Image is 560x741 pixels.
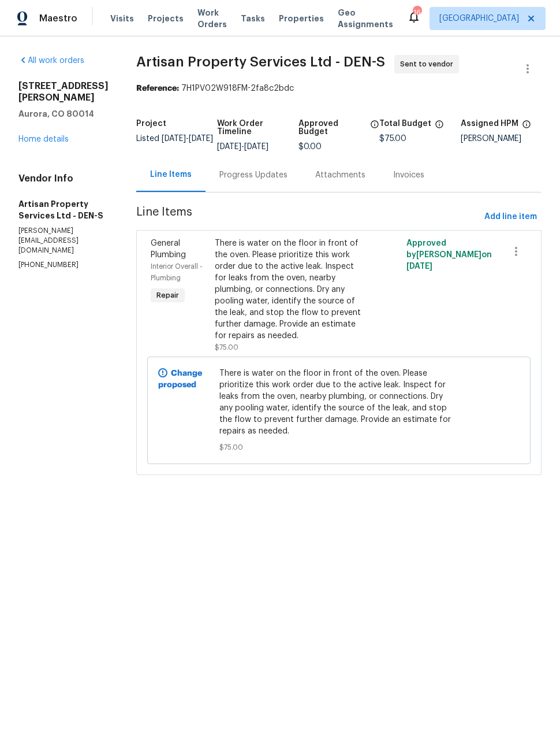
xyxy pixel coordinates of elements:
h5: Aurora, CO 80014 [18,108,109,120]
div: Invoices [393,169,424,181]
span: [DATE] [244,143,268,151]
span: [DATE] [162,135,186,143]
span: Line Items [136,206,480,228]
div: There is water on the floor in front of the oven. Please prioritize this work order due to the ac... [215,238,368,342]
span: Repair [152,290,184,301]
span: There is water on the floor in front of the oven. Please prioritize this work order due to the ac... [219,368,458,437]
h5: Project [136,120,166,128]
p: [PHONE_NUMBER] [18,260,109,270]
div: Progress Updates [219,169,288,181]
span: Sent to vendor [400,58,458,70]
h2: [STREET_ADDRESS][PERSON_NAME] [18,80,109,103]
h5: Work Order Timeline [217,120,298,136]
span: Geo Assignments [338,7,393,30]
button: Add line item [480,206,542,228]
span: - [217,143,268,151]
div: [PERSON_NAME] [461,135,542,143]
div: 7H1PV02W918FM-2fa8c2bdc [136,83,542,94]
span: The hpm assigned to this work order. [522,120,531,135]
a: Home details [18,135,69,143]
span: Tasks [241,14,265,23]
span: $75.00 [219,442,458,453]
span: Interior Overall - Plumbing [151,263,203,281]
span: Approved by [PERSON_NAME] on [406,239,492,271]
b: Reference: [136,84,179,92]
span: Visits [110,13,134,24]
span: General Plumbing [151,239,186,259]
h5: Assigned HPM [461,120,518,128]
span: - [162,135,213,143]
span: $75.00 [215,344,238,351]
span: Properties [279,13,324,24]
h5: Approved Budget [298,120,367,136]
span: $0.00 [298,143,322,151]
div: 16 [413,7,421,18]
span: [DATE] [406,262,432,271]
span: The total cost of line items that have been approved by both Opendoor and the Trade Partner. This... [370,120,379,143]
span: Listed [136,135,213,143]
h4: Vendor Info [18,173,109,184]
span: Artisan Property Services Ltd - DEN-S [136,55,385,69]
h5: Total Budget [379,120,431,128]
div: Attachments [315,169,365,181]
span: Work Orders [197,7,227,30]
p: [PERSON_NAME][EMAIL_ADDRESS][DOMAIN_NAME] [18,226,109,255]
span: The total cost of line items that have been proposed by Opendoor. This sum includes line items th... [435,120,444,135]
a: All work orders [18,57,84,65]
div: Line Items [150,169,192,180]
span: [DATE] [217,143,241,151]
b: Change proposed [158,369,202,389]
h5: Artisan Property Services Ltd - DEN-S [18,198,109,221]
span: [DATE] [189,135,213,143]
span: [GEOGRAPHIC_DATA] [439,13,519,24]
span: $75.00 [379,135,406,143]
span: Projects [148,13,184,24]
span: Maestro [39,13,77,24]
span: Add line item [484,210,537,224]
